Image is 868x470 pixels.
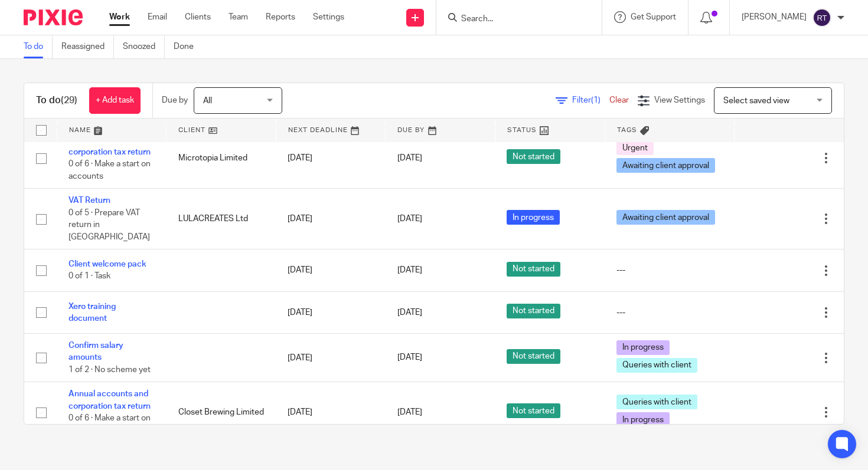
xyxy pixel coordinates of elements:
[507,210,560,225] span: In progress
[167,382,276,443] td: Closet Brewing Limited
[229,11,248,23] a: Team
[616,210,715,225] span: Awaiting client approval
[68,272,110,281] span: 0 of 1 · Task
[507,349,560,364] span: Not started
[591,96,601,104] span: (1)
[616,340,670,355] span: In progress
[609,96,629,104] a: Clear
[68,260,146,268] a: Client welcome pack
[507,262,560,277] span: Not started
[167,189,276,249] td: LULACREATES Ltd
[616,264,722,276] div: ---
[68,136,151,156] a: Annual accounts and corporation tax return
[68,390,151,410] a: Annual accounts and corporation tax return
[162,94,188,106] p: Due by
[36,94,77,107] h1: To do
[167,128,276,189] td: Microtopia Limited
[572,96,609,104] span: Filter
[616,395,697,409] span: Queries with client
[616,412,670,427] span: In progress
[276,382,386,443] td: [DATE]
[24,9,83,25] img: Pixie
[68,209,150,241] span: 0 of 5 · Prepare VAT return in [GEOGRAPHIC_DATA]
[68,160,151,180] span: 0 of 6 · Make a start on accounts
[397,354,422,362] span: [DATE]
[61,96,77,105] span: (29)
[276,128,386,189] td: [DATE]
[616,358,697,373] span: Queries with client
[89,87,141,114] a: + Add task
[397,266,422,274] span: [DATE]
[631,13,676,21] span: Get Support
[313,11,344,23] a: Settings
[812,8,831,27] img: svg%3E
[617,127,637,133] span: Tags
[276,249,386,291] td: [DATE]
[68,196,110,205] a: VAT Return
[654,96,705,104] span: View Settings
[266,11,295,23] a: Reports
[276,189,386,249] td: [DATE]
[397,308,422,317] span: [DATE]
[123,35,165,58] a: Snoozed
[68,303,116,323] a: Xero training document
[460,14,566,25] input: Search
[109,11,130,23] a: Work
[61,35,114,58] a: Reassigned
[68,414,151,435] span: 0 of 6 · Make a start on accounts
[276,334,386,382] td: [DATE]
[174,35,203,58] a: Done
[24,35,53,58] a: To do
[397,408,422,416] span: [DATE]
[616,140,654,155] span: Urgent
[203,97,212,105] span: All
[68,341,123,361] a: Confirm salary amounts
[397,215,422,223] span: [DATE]
[148,11,167,23] a: Email
[507,403,560,418] span: Not started
[68,366,151,374] span: 1 of 2 · No scheme yet
[397,154,422,162] span: [DATE]
[276,291,386,333] td: [DATE]
[616,158,715,173] span: Awaiting client approval
[723,97,789,105] span: Select saved view
[185,11,211,23] a: Clients
[507,149,560,164] span: Not started
[616,307,722,318] div: ---
[742,11,807,23] p: [PERSON_NAME]
[507,304,560,318] span: Not started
